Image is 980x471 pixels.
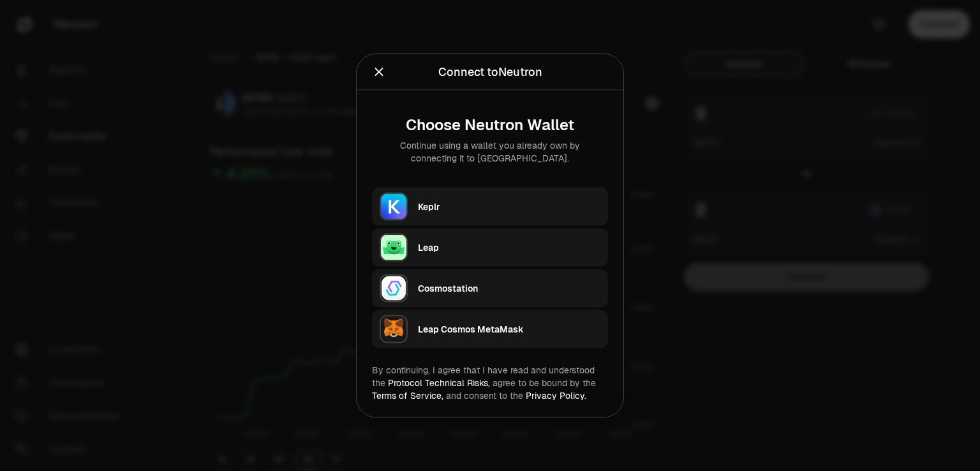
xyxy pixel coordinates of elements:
[382,116,598,134] div: Choose Neutron Wallet
[372,63,386,81] button: Close
[372,269,608,308] button: CosmostationCosmostation
[372,390,443,401] a: Terms of Service,
[388,377,490,389] a: Protocol Technical Risks,
[372,364,608,402] div: By continuing, I agree that I have read and understood the agree to be bound by the and consent t...
[418,200,600,213] div: Keplr
[372,310,608,348] button: Leap Cosmos MetaMaskLeap Cosmos MetaMask
[438,63,542,81] div: Connect to Neutron
[372,228,608,267] button: LeapLeap
[380,193,408,221] img: Keplr
[418,282,600,295] div: Cosmostation
[380,315,408,343] img: Leap Cosmos MetaMask
[372,188,608,226] button: KeplrKeplr
[418,241,600,254] div: Leap
[380,274,408,303] img: Cosmostation
[382,139,598,165] div: Continue using a wallet you already own by connecting it to [GEOGRAPHIC_DATA].
[380,234,408,262] img: Leap
[526,390,586,401] a: Privacy Policy.
[418,323,600,336] div: Leap Cosmos MetaMask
